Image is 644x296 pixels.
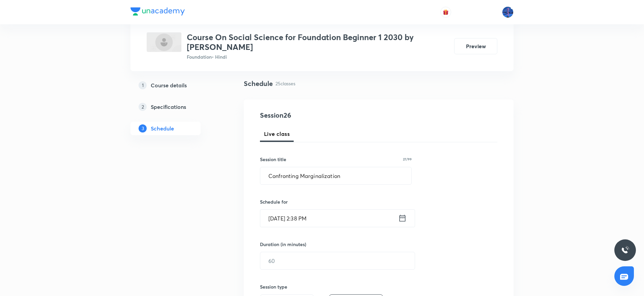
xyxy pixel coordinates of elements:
img: Mahesh Bhat [502,6,514,18]
p: 2 [139,103,147,111]
button: avatar [440,7,451,18]
button: Preview [454,38,497,54]
h6: Schedule for [260,198,412,205]
p: 3 [139,124,147,132]
a: Company Logo [130,7,185,17]
h5: Course details [151,81,187,89]
span: Live class [264,130,290,138]
h4: Schedule [244,79,273,89]
img: 58F1C612-B998-44FC-9F9A-4949746648E5_plus.png [147,32,181,52]
h5: Specifications [151,103,186,111]
h6: Session type [260,283,287,290]
input: A great title is short, clear and descriptive [260,167,411,184]
input: 60 [260,252,415,269]
p: Foundation • Hindi [187,53,449,60]
h3: Course On Social Science for Foundation Beginner 1 2030 by [PERSON_NAME] [187,32,449,52]
a: 2Specifications [130,100,222,114]
h6: Duration (in minutes) [260,241,306,248]
h6: Session title [260,156,286,163]
h5: Schedule [151,124,174,132]
p: 25 classes [275,80,295,87]
p: 1 [139,81,147,89]
img: ttu [621,246,629,254]
img: avatar [443,9,449,15]
img: Company Logo [130,7,185,16]
a: 1Course details [130,79,222,92]
h4: Session 26 [260,110,383,120]
p: 27/99 [403,157,412,161]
